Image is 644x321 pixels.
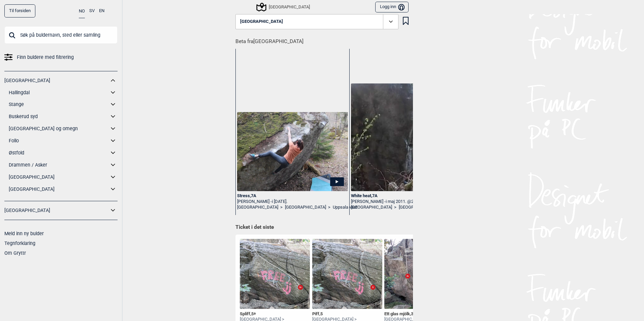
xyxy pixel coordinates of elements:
[399,205,440,210] a: [GEOGRAPHIC_DATA]
[384,239,454,309] img: Ett glas mjolk
[351,193,462,199] div: White heat , 7A
[9,172,109,182] a: [GEOGRAPHIC_DATA]
[257,3,310,11] div: [GEOGRAPHIC_DATA]
[237,199,348,205] div: [PERSON_NAME] -
[9,136,109,146] a: Follo
[4,26,118,44] input: Søk på buldernavn, sted eller samling
[237,112,348,191] img: Anna pa Stress
[312,239,382,309] img: Piff
[4,241,35,246] a: Tegnforklaring
[411,311,416,316] span: 3+
[9,88,109,98] a: Hallingdal
[89,4,95,17] button: SV
[240,239,310,309] img: Spliff
[237,193,348,199] div: Stress , 7A
[351,199,462,205] div: [PERSON_NAME] -
[333,205,357,210] a: Uppsala väst
[351,205,392,210] a: [GEOGRAPHIC_DATA]
[9,184,109,194] a: [GEOGRAPHIC_DATA]
[312,311,382,317] div: Piff ,
[4,250,26,256] a: Om Gryttr
[386,199,419,204] span: i maj 2011. @2:06
[320,311,323,316] span: 5
[4,76,109,85] a: [GEOGRAPHIC_DATA]
[328,205,330,210] span: >
[272,199,287,204] span: i [DATE].
[9,148,109,158] a: Østfold
[4,52,118,62] a: Finn buldere med filtrering
[79,4,85,18] button: NO
[351,83,462,191] img: Johan pa White heat
[9,124,109,134] a: [GEOGRAPHIC_DATA] og omegn
[17,52,74,62] span: Finn buldere med filtrering
[4,4,35,17] a: Til forsiden
[99,4,104,17] button: EN
[384,311,454,317] div: Ett glas mjölk ,
[9,100,109,109] a: Stange
[235,224,409,231] h1: Ticket i det siste
[251,311,256,316] span: 5+
[235,14,398,30] button: [GEOGRAPHIC_DATA]
[9,112,109,121] a: Buskerud syd
[240,19,283,24] span: [GEOGRAPHIC_DATA]
[375,2,409,13] button: Logg inn
[280,205,283,210] span: >
[9,160,109,170] a: Drammen / Asker
[237,205,278,210] a: [GEOGRAPHIC_DATA]
[285,205,326,210] a: [GEOGRAPHIC_DATA]
[4,231,44,236] a: Meld inn ny bulder
[240,311,310,317] div: Spliff ,
[235,34,413,45] h1: Beta fra [GEOGRAPHIC_DATA]
[4,206,109,215] a: [GEOGRAPHIC_DATA]
[394,205,396,210] span: >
